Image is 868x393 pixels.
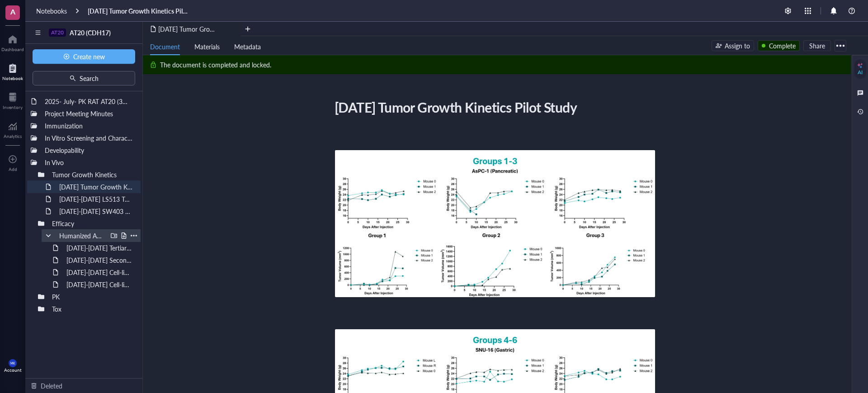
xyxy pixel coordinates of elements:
div: Tumor Growth Kinetics [48,168,137,181]
div: [DATE]-[DATE] Cell-line Derived Xenograft (CDX) Model AsPC-1 [62,266,137,279]
span: Document [150,42,180,51]
a: Notebook [2,61,23,81]
div: Efficacy [48,217,137,230]
button: Create new [33,49,135,64]
div: Dashboard [1,47,24,52]
div: [DATE] Tumor Growth Kinetics Pilot Study [55,180,137,193]
a: Inventory [3,90,23,110]
img: genemod-experiment-image [334,149,656,298]
div: Complete [769,41,796,51]
span: MK [10,361,15,365]
a: Notebooks [36,7,67,15]
button: Search [33,71,135,85]
button: Share [803,40,831,51]
div: [DATE]-[DATE] Tertiary Cell-line Derived Xenograft (CDX) Model SNU-16 [62,241,137,254]
div: In Vivo [41,156,137,169]
div: PK [48,290,137,303]
div: Developability [41,144,137,156]
div: Add [9,166,17,172]
div: AT20 [51,29,64,36]
div: Notebook [2,76,23,81]
div: [DATE] Tumor Growth Kinetics Pilot Study [330,96,652,118]
span: Search [80,75,99,82]
span: Share [809,42,825,50]
span: Materials [194,42,220,51]
div: Humanized ADC [55,229,107,242]
div: [DATE]-[DATE] LS513 Tumor Growth Pilot Study [55,193,137,205]
div: Assign to [725,41,750,51]
div: [DATE]-[DATE] Cell-line Derived Xenograft (CDX) Model SNU-16 [62,278,137,291]
div: In Vitro Screening and Characterization [41,132,137,144]
div: Inventory [3,104,23,110]
div: Deleted [41,381,62,391]
span: Metadata [234,42,261,51]
div: The document is completed and locked. [160,60,271,70]
div: Tox [48,303,137,315]
a: Dashboard [1,32,24,52]
div: [DATE]-[DATE] SW403 Tumor Growth Pilot Study [55,205,137,218]
span: Create new [73,53,105,60]
div: Project Meeting Minutes [41,107,137,120]
div: AI [858,69,863,76]
a: [DATE] Tumor Growth Kinetics Pilot Study [88,7,190,15]
div: 2025- July- PK RAT AT20 (3mg/kg; 6mg/kg & 9mg/kg) [41,95,137,108]
a: Analytics [4,119,22,139]
div: Analytics [4,133,22,139]
div: Immunization [41,119,137,132]
div: Account [4,367,22,373]
span: AT20 (CDH17) [70,28,111,37]
span: A [10,6,15,17]
div: [DATE]-[DATE] Secondary Cell-line Derived Xenograft (CDX) Model SNU-16 [62,254,137,266]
